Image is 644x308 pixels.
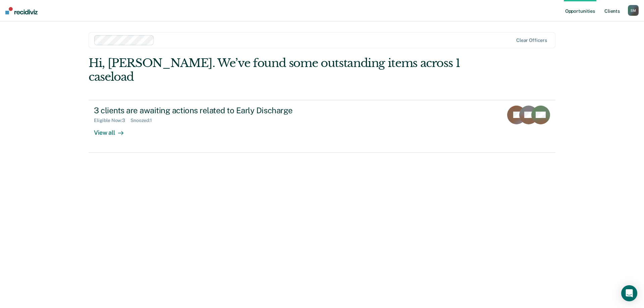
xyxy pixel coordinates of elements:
div: View all [94,123,131,136]
a: 3 clients are awaiting actions related to Early DischargeEligible Now:3Snoozed:1View all [89,100,555,153]
div: 3 clients are awaiting actions related to Early Discharge [94,106,329,115]
div: Hi, [PERSON_NAME]. We’ve found some outstanding items across 1 caseload [89,56,462,84]
img: Recidiviz [5,7,38,14]
div: S M [628,5,639,16]
div: Eligible Now : 3 [94,118,130,123]
button: SM [628,5,639,16]
div: Open Intercom Messenger [621,285,637,301]
div: Snoozed : 1 [130,118,157,123]
div: Clear officers [516,38,547,43]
